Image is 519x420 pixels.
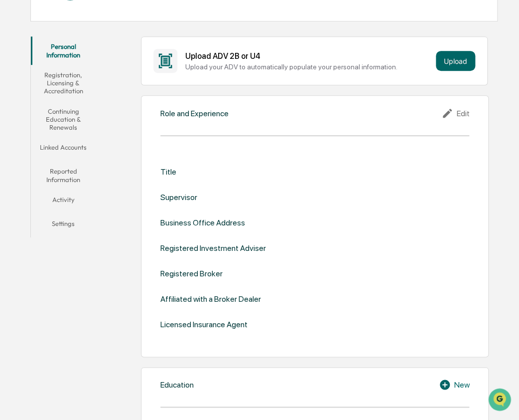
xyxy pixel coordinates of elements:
button: Registration, Licensing & Accreditation [31,65,96,101]
iframe: Open customer support [487,387,514,414]
button: Reported Information [31,161,96,190]
div: 🖐️ [10,127,18,135]
a: Powered byPylon [70,169,121,177]
div: Registered Broker [160,269,223,278]
a: 🔎Data Lookup [6,141,67,159]
div: Business Office Address [160,218,245,227]
button: Personal Information [31,36,96,65]
div: Start new chat [34,76,163,86]
div: Supervisor [160,193,197,202]
div: Upload ADV 2B or U4 [185,51,432,61]
button: Upload [436,51,475,71]
button: Settings [31,213,96,237]
div: Licensed Insurance Agent [160,320,248,329]
button: Continuing Education & Renewals [31,101,96,138]
div: We're available if you need us! [34,86,126,94]
div: Edit [441,107,469,119]
span: Data Lookup [20,145,63,155]
img: 1746055101610-c473b297-6a78-478c-a979-82029cc54cd1 [10,76,28,94]
div: Education [160,380,194,390]
p: How can we help? [10,21,181,37]
a: 🖐️Preclearance [6,122,68,140]
div: 🗄️ [72,127,80,135]
button: Start new chat [169,79,181,91]
span: Attestations [82,126,124,136]
div: New [439,379,469,391]
div: Registered Investment Adviser [160,243,266,253]
button: Linked Accounts [31,137,96,161]
span: Preclearance [20,126,64,136]
div: Title [160,167,176,177]
div: Upload your ADV to automatically populate your personal information. [185,63,432,71]
div: Role and Experience [160,109,229,118]
div: Affiliated with a Broker Dealer [160,294,261,304]
div: 🔎 [10,146,18,154]
a: 🗄️Attestations [68,122,128,140]
div: secondary tabs example [31,36,96,237]
button: Activity [31,190,96,213]
span: Pylon [99,169,121,177]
